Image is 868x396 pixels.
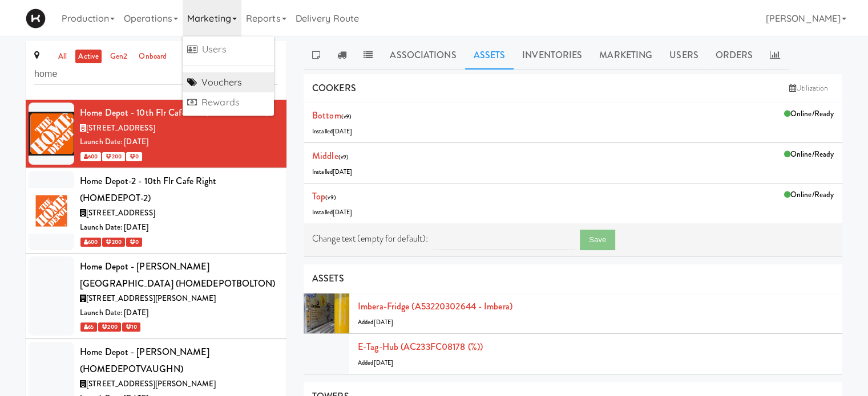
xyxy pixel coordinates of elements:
[26,100,286,168] li: Home Depot - 10th Flr Cafe Left (HOMEDEPOT)[STREET_ADDRESS]Launch Date: [DATE] 600 200 0
[122,322,140,332] span: 10
[80,104,278,121] div: Home Depot - 10th Flr Cafe Left (HOMEDEPOT)
[374,318,394,326] span: [DATE]
[80,221,278,235] div: Launch Date: [DATE]
[102,152,124,161] span: 200
[183,72,274,93] a: Vouchers
[784,148,834,162] div: Online/Ready
[26,9,46,28] img: Micromart
[136,50,169,64] a: onboard
[75,50,102,64] a: active
[784,80,834,97] a: Utilization
[312,149,338,162] a: Middle
[514,41,591,70] a: Inventories
[312,272,344,285] span: ASSETS
[707,41,762,70] a: Orders
[591,41,661,70] a: Marketing
[80,135,278,149] div: Launch Date: [DATE]
[341,112,352,121] span: (v9)
[358,358,393,367] span: Added
[55,50,70,64] a: all
[34,64,278,85] input: Search site
[784,107,834,121] div: Online/Ready
[86,207,155,218] span: [STREET_ADDRESS]
[86,123,155,133] span: [STREET_ADDRESS]
[80,322,97,332] span: 65
[80,173,278,206] div: Home Depot-2 - 10th Flr Cafe Right (HOMEDEPOT-2)
[98,322,120,332] span: 200
[183,39,274,60] a: Users
[80,258,278,292] div: Home Depot - [PERSON_NAME][GEOGRAPHIC_DATA] (HOMEDEPOTBOLTON)
[333,127,353,136] span: [DATE]
[80,344,278,377] div: Home Depot - [PERSON_NAME] (HOMEDEPOTVAUGHN)
[312,81,356,95] span: COOKERS
[80,152,101,161] span: 600
[312,109,341,122] a: Bottom
[374,358,394,367] span: [DATE]
[312,190,325,203] a: Top
[312,127,353,136] span: Installed
[358,340,483,353] a: E-tag-hub (AC233FC08178 (%))
[312,208,353,217] span: Installed
[80,238,101,247] span: 600
[80,306,278,320] div: Launch Date: [DATE]
[784,188,834,202] div: Online/Ready
[26,254,286,339] li: Home Depot - [PERSON_NAME][GEOGRAPHIC_DATA] (HOMEDEPOTBOLTON)[STREET_ADDRESS][PERSON_NAME]Launch ...
[325,193,336,202] span: (v9)
[107,50,130,64] a: gen2
[333,168,353,176] span: [DATE]
[381,41,465,70] a: Associations
[465,41,514,70] a: Assets
[661,41,707,70] a: Users
[86,293,216,304] span: [STREET_ADDRESS][PERSON_NAME]
[358,300,512,313] a: Imbera-fridge (A53220302644 - imbera)
[358,318,393,326] span: Added
[183,92,274,113] a: Rewards
[126,238,142,247] span: 0
[312,230,428,247] label: Change text (empty for default):
[86,378,216,389] span: [STREET_ADDRESS][PERSON_NAME]
[102,238,124,247] span: 200
[333,208,353,217] span: [DATE]
[580,230,615,250] button: Save
[312,168,353,176] span: Installed
[126,152,142,161] span: 0
[338,153,349,161] span: (v9)
[26,168,286,254] li: Home Depot-2 - 10th Flr Cafe Right (HOMEDEPOT-2)[STREET_ADDRESS]Launch Date: [DATE] 600 200 0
